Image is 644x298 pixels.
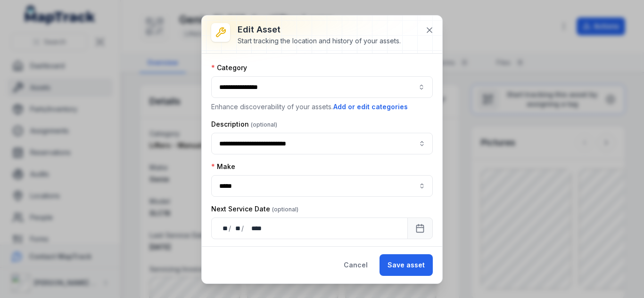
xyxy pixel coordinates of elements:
[219,224,229,233] div: day,
[407,217,433,239] button: Calendar
[241,224,245,233] div: /
[238,23,401,36] h3: Edit asset
[336,254,376,276] button: Cancel
[380,254,433,276] button: Save asset
[211,175,433,197] input: asset-edit:cf[9e2fc107-2520-4a87-af5f-f70990c66785]-label
[211,63,247,72] label: Category
[333,102,408,112] button: Add or edit categories
[211,120,277,129] label: Description
[229,224,232,233] div: /
[232,224,241,233] div: month,
[211,204,298,214] label: Next Service Date
[211,162,235,171] label: Make
[211,102,433,112] p: Enhance discoverability of your assets.
[238,36,401,46] div: Start tracking the location and history of your assets.
[245,224,263,233] div: year,
[211,133,433,154] input: asset-edit:description-label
